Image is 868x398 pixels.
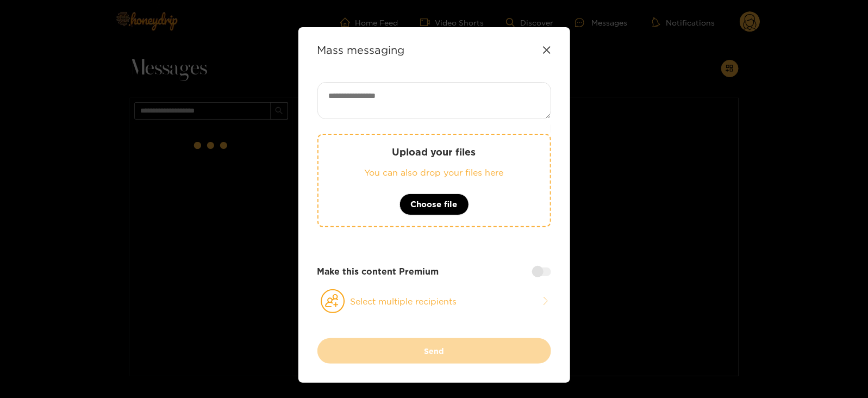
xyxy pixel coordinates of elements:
[340,146,528,158] p: Upload your files
[317,338,551,364] button: Send
[399,194,469,215] button: Choose file
[411,198,458,211] span: Choose file
[317,43,405,56] strong: Mass messaging
[340,166,528,179] p: You can also drop your files here
[317,289,551,314] button: Select multiple recipients
[317,265,439,278] strong: Make this content Premium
